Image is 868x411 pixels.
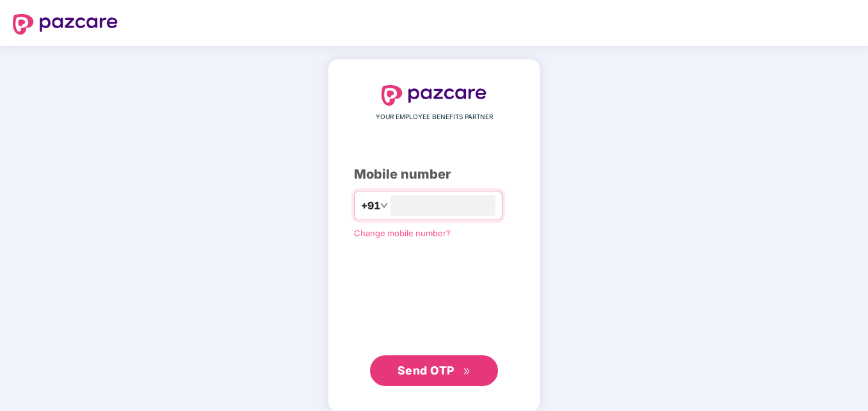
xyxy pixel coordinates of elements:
[354,165,514,184] div: Mobile number
[382,85,486,106] img: logo
[376,112,493,122] span: YOUR EMPLOYEE BENEFITS PARTNER
[354,228,451,238] a: Change mobile number?
[380,202,388,209] span: down
[463,367,471,376] span: double-right
[398,364,454,377] span: Send OTP
[370,355,498,386] button: Send OTPdouble-right
[361,198,380,214] span: +91
[13,14,118,35] img: logo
